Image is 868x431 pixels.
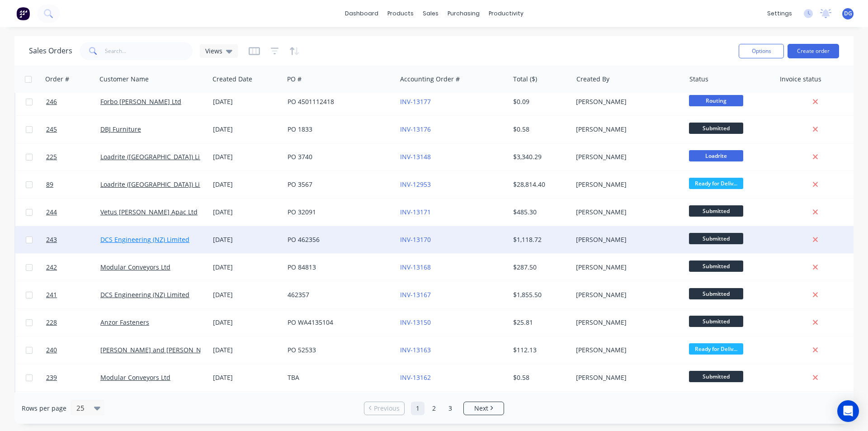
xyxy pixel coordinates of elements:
[46,116,100,143] a: 245
[689,95,743,106] span: Routing
[288,125,388,134] div: PO 1833
[288,318,388,327] div: PO WA4135104
[46,171,100,198] a: 89
[576,346,676,355] div: [PERSON_NAME]
[22,404,66,413] span: Rows per page
[100,235,189,244] a: DCS Engineering (NZ) Limited
[689,205,743,217] span: Submitted
[16,7,30,20] img: Factory
[689,260,743,272] span: Submitted
[46,373,57,382] span: 239
[576,290,676,299] div: [PERSON_NAME]
[287,75,302,84] div: PO #
[689,371,743,382] span: Submitted
[213,180,280,189] div: [DATE]
[46,208,57,217] span: 244
[513,346,566,355] div: $112.13
[427,402,441,415] a: Page 2
[213,125,280,134] div: [DATE]
[576,97,676,106] div: [PERSON_NAME]
[46,392,100,419] a: 238
[46,254,100,281] a: 242
[46,281,100,308] a: 241
[763,7,797,20] div: settings
[360,402,508,415] ul: Pagination
[576,75,609,84] div: Created By
[689,316,743,327] span: Submitted
[374,404,400,413] span: Previous
[46,152,57,161] span: 225
[46,125,57,134] span: 245
[213,290,280,299] div: [DATE]
[400,97,431,106] a: INV-13177
[46,199,100,226] a: 244
[46,318,57,327] span: 228
[213,346,280,355] div: [DATE]
[213,97,280,106] div: [DATE]
[400,152,431,161] a: INV-13148
[100,97,181,106] a: Forbo [PERSON_NAME] Ltd
[400,346,431,354] a: INV-13163
[46,180,53,189] span: 89
[411,402,425,415] a: Page 1 is your current page
[100,290,189,299] a: DCS Engineering (NZ) Limited
[400,75,460,84] div: Accounting Order #
[484,7,528,20] div: productivity
[100,125,141,133] a: DBJ Furniture
[288,346,388,355] div: PO 52533
[689,123,743,134] span: Submitted
[474,404,488,413] span: Next
[689,343,743,355] span: Ready for Deliv...
[213,373,280,382] div: [DATE]
[212,75,252,84] div: Created Date
[100,180,217,189] a: Loadrite ([GEOGRAPHIC_DATA]) Limited
[213,235,280,244] div: [DATE]
[288,263,388,272] div: PO 84813
[288,290,388,299] div: 462357
[46,226,100,253] a: 243
[213,318,280,327] div: [DATE]
[513,318,566,327] div: $25.81
[513,97,566,106] div: $0.09
[288,208,388,217] div: PO 32091
[46,336,100,364] a: 240
[100,263,170,271] a: Modular Conveyors Ltd
[213,152,280,161] div: [DATE]
[513,152,566,161] div: $3,340.29
[576,152,676,161] div: [PERSON_NAME]
[689,178,743,189] span: Ready for Deliv...
[46,290,57,299] span: 241
[788,44,839,58] button: Create order
[689,150,743,161] span: Loadrite
[576,318,676,327] div: [PERSON_NAME]
[29,47,72,55] h1: Sales Orders
[383,7,418,20] div: products
[400,208,431,216] a: INV-13171
[340,7,383,20] a: dashboard
[689,288,743,299] span: Submitted
[576,208,676,217] div: [PERSON_NAME]
[739,44,784,58] button: Options
[418,7,443,20] div: sales
[46,235,57,244] span: 243
[100,373,170,382] a: Modular Conveyors Ltd
[46,364,100,391] a: 239
[689,75,708,84] div: Status
[205,46,222,56] span: Views
[513,290,566,299] div: $1,855.50
[288,152,388,161] div: PO 3740
[46,143,100,171] a: 225
[100,346,228,354] a: [PERSON_NAME] and [PERSON_NAME] Ltd
[400,125,431,133] a: INV-13176
[400,263,431,271] a: INV-13168
[400,373,431,382] a: INV-13162
[576,180,676,189] div: [PERSON_NAME]
[213,263,280,272] div: [DATE]
[513,235,566,244] div: $1,118.72
[576,373,676,382] div: [PERSON_NAME]
[400,180,431,189] a: INV-12953
[513,125,566,134] div: $0.58
[46,97,57,106] span: 246
[46,263,57,272] span: 242
[513,180,566,189] div: $28,814.40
